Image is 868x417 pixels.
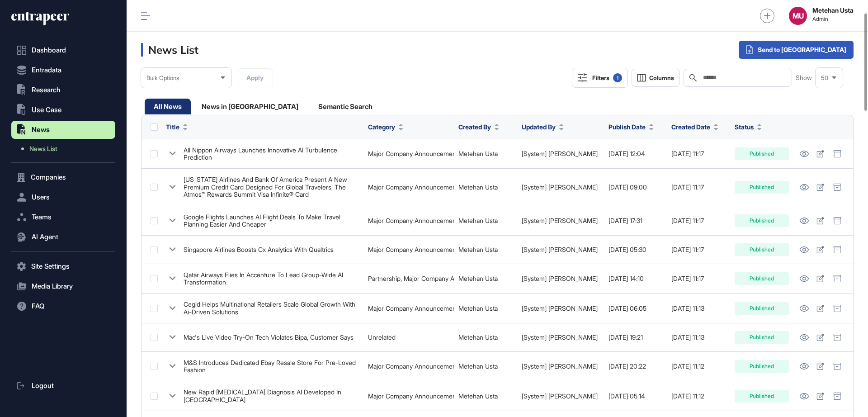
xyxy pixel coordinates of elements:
[11,208,115,226] button: Teams
[32,126,50,133] span: News
[522,150,598,157] a: [System] [PERSON_NAME]
[735,390,789,403] div: Published
[32,66,61,74] span: Entradata
[522,392,598,400] a: [System] [PERSON_NAME]
[522,362,598,370] a: [System] [PERSON_NAME]
[609,246,662,253] div: [DATE] 05:30
[671,363,726,370] div: [DATE] 11:12
[671,150,726,157] div: [DATE] 11:17
[458,333,498,341] a: Metehan Usta
[609,275,662,282] div: [DATE] 14:10
[368,150,449,157] div: Major Company Announcement, Partnership
[458,392,498,400] a: Metehan Usta
[735,122,754,132] span: Status
[735,360,789,373] div: Published
[11,228,115,246] button: AI Agent
[368,246,449,253] div: Major Company Announcement
[184,271,359,286] div: Qatar Airways Flies In Accenture To Lead Group-Wide AI Transformation
[522,246,598,253] a: [System] [PERSON_NAME]
[32,283,73,290] span: Media Library
[458,362,498,370] a: Metehan Usta
[812,16,854,22] span: Admin
[32,86,61,94] span: Research
[368,275,449,282] div: Partnership, Major Company Announcement
[735,181,789,194] div: Published
[31,263,70,270] span: Site Settings
[458,304,498,312] a: Metehan Usta
[184,176,359,198] div: [US_STATE] Airlines And Bank Of America Present A New Premium Credit Card Designed For Global Tra...
[671,334,726,341] div: [DATE] 11:13
[32,47,66,54] span: Dashboard
[458,122,499,132] button: Created By
[32,303,44,310] span: FAQ
[735,122,762,132] button: Status
[11,277,115,295] button: Media Library
[368,305,449,312] div: Major Company Announcement
[11,101,115,119] button: Use Case
[735,214,789,227] div: Published
[29,145,57,152] span: News List
[184,147,359,161] div: All Nippon Airways Launches Innovative AI Turbulence Prediction
[671,305,726,312] div: [DATE] 11:13
[671,184,726,191] div: [DATE] 11:17
[458,217,498,224] a: Metehan Usta
[671,217,726,224] div: [DATE] 11:17
[368,363,449,370] div: Major Company Announcement
[184,246,334,253] div: Singapore Airlines Boosts Cx Analytics With Qualtrics
[671,275,726,282] div: [DATE] 11:17
[739,41,854,59] div: Send to [GEOGRAPHIC_DATA]
[458,122,491,132] span: Created By
[609,217,662,224] div: [DATE] 17:31
[368,184,449,191] div: Major Company Announcement, Partnership
[632,69,680,87] button: Columns
[522,275,598,282] a: [System] [PERSON_NAME]
[522,122,564,132] button: Updated By
[671,122,718,132] button: Created Date
[11,81,115,99] button: Research
[522,217,598,224] a: [System] [PERSON_NAME]
[812,7,854,14] strong: Metehan Usta
[166,122,179,132] span: Title
[11,188,115,206] button: Users
[821,75,828,81] span: 50
[193,99,307,114] div: News in [GEOGRAPHIC_DATA]
[458,183,498,191] a: Metehan Usta
[649,75,674,81] span: Columns
[671,246,726,253] div: [DATE] 11:17
[11,41,115,59] a: Dashboard
[11,121,115,139] button: News
[458,275,498,282] a: Metehan Usta
[11,297,115,315] button: FAQ
[184,389,359,403] div: New Rapid [MEDICAL_DATA] Diagnosis AI Developed In [GEOGRAPHIC_DATA]
[609,363,662,370] div: [DATE] 20:22
[592,73,622,82] div: Filters
[796,74,812,81] span: Show
[32,194,50,201] span: Users
[11,257,115,275] button: Site Settings
[735,302,789,315] div: Published
[735,147,789,160] div: Published
[458,246,498,253] a: Metehan Usta
[368,217,449,224] div: Major Company Announcement
[11,61,115,79] button: Entradata
[735,243,789,256] div: Published
[522,304,598,312] a: [System] [PERSON_NAME]
[609,184,662,191] div: [DATE] 09:00
[613,73,622,82] div: 1
[32,213,52,221] span: Teams
[141,43,198,57] h3: News List
[609,305,662,312] div: [DATE] 06:05
[609,122,646,132] span: Publish Date
[11,168,115,186] button: Companies
[166,122,188,132] button: Title
[458,150,498,157] a: Metehan Usta
[671,122,710,132] span: Created Date
[735,331,789,344] div: Published
[522,183,598,191] a: [System] [PERSON_NAME]
[789,7,807,25] button: MU
[184,213,359,228] div: Google Flights Launches AI Flight Deals To Make Travel Planning Easier And Cheaper
[609,150,662,157] div: [DATE] 12:04
[32,106,61,114] span: Use Case
[522,122,556,132] span: Updated By
[368,122,395,132] span: Category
